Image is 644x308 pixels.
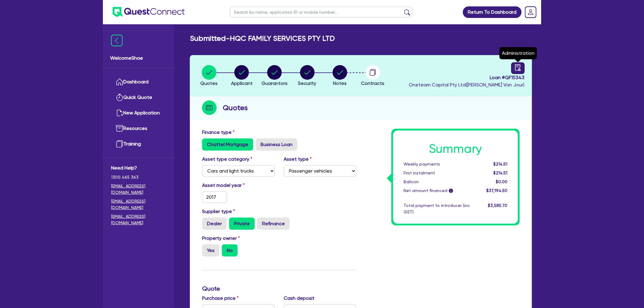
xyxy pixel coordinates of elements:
label: Cash deposit [284,295,315,302]
label: Purchase price [202,295,239,302]
div: Weekly payments [399,161,474,167]
span: $214.51 [494,162,508,166]
label: Business Loan [256,138,297,151]
h1: Summary [404,142,508,156]
label: Asset model year [198,182,279,189]
span: 1300 465 363 [111,174,166,180]
button: Notes [332,65,348,87]
span: Need Help? [111,164,166,172]
a: [EMAIL_ADDRESS][DOMAIN_NAME] [111,198,166,211]
label: Private [229,218,255,230]
label: Yes [202,244,219,257]
img: training [116,140,123,148]
h3: Quote [202,285,356,292]
span: Security [298,80,317,86]
div: Administration [499,47,537,59]
a: Return To Dashboard [463,6,522,18]
span: Notes [333,80,347,86]
span: Contracts [361,80,384,86]
a: Training [111,136,166,152]
label: No [222,244,238,257]
input: Search by name, application ID or mobile number... [230,7,413,17]
img: quest-connect-logo-blue [113,7,185,17]
label: Asset type [284,156,312,163]
div: Balloon [399,179,474,185]
label: Dealer [202,218,227,230]
label: Property owner [202,235,240,242]
a: Dashboard [111,74,166,90]
a: [EMAIL_ADDRESS][DOMAIN_NAME] [111,213,166,226]
span: $3,585.70 [488,203,508,208]
button: Quotes [200,65,218,87]
span: Oneteam Capital Pty Ltd ( [PERSON_NAME] Van Jour ) [409,82,525,88]
a: New Application [111,105,166,121]
h2: Submitted - HQC FAMILY SERVICES PTY LTD [190,34,335,43]
a: Resources [111,121,166,136]
div: Total payment to introducer (inc GST) [399,202,474,215]
h2: Quotes [223,102,248,113]
a: Quick Quote [111,90,166,105]
label: Chattel Mortgage [202,138,253,151]
button: Applicant [231,65,253,87]
span: $0.00 [496,179,508,184]
a: [EMAIL_ADDRESS][DOMAIN_NAME] [111,183,166,196]
label: Refinance [257,218,290,230]
a: audit [511,62,525,74]
span: $37,194.50 [487,188,508,193]
span: $214.51 [494,170,508,175]
span: Welcome Shae [110,54,167,62]
label: Asset type category [202,156,252,163]
button: Guarantors [261,65,288,87]
span: Quotes [200,80,218,86]
img: resources [116,125,123,132]
img: quick-quote [116,94,123,101]
button: Contracts [361,65,385,87]
div: Net amount financed [399,187,474,194]
img: step-icon [202,100,217,115]
span: Applicant [231,80,253,86]
div: First instalment [399,170,474,176]
button: Security [298,65,317,87]
label: Finance type [202,129,235,136]
span: Guarantors [261,80,288,86]
span: Loan # QF15343 [409,74,525,81]
span: audit [515,64,521,71]
img: new-application [116,109,123,117]
a: Dropdown toggle [523,4,539,20]
img: icon-menu-close [111,35,123,46]
span: i [449,189,453,193]
label: Supplier type [202,208,235,215]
